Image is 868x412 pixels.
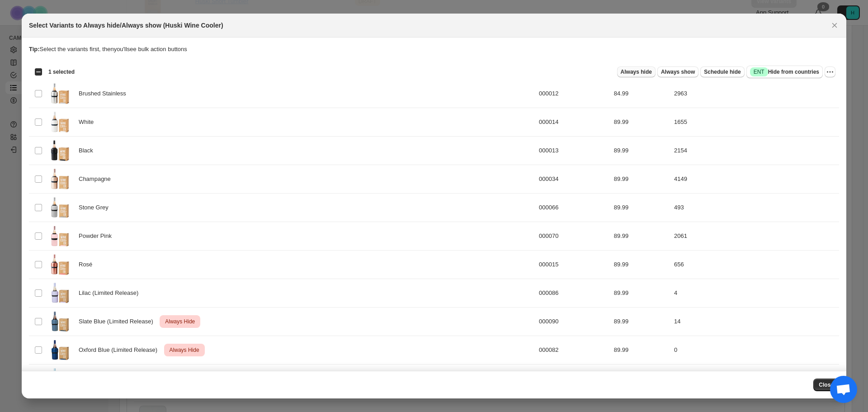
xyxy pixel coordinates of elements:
[611,251,671,279] td: 89.99
[657,66,698,77] button: Always show
[49,225,71,247] img: winecooler1_pink.jpg
[671,165,839,194] td: 4149
[671,108,839,137] td: 1655
[536,365,611,393] td: 000078
[700,66,744,77] button: Schedule hide
[49,282,71,304] img: Lilac-WC.jpg
[79,346,162,355] span: Oxford Blue (Limited Release)
[79,118,99,127] span: White
[79,289,143,298] span: Lilac (Limited Release)
[49,196,71,219] img: winecooler1_grey_1.jpg
[79,232,117,241] span: Powder Pink
[825,66,835,77] button: More actions
[671,336,839,365] td: 0
[611,80,671,108] td: 84.99
[671,194,839,222] td: 493
[49,253,71,276] img: huski_wine-cooler_hero_rose_no-award_14032021_black.jpg
[79,89,131,98] span: Brushed Stainless
[671,251,839,279] td: 656
[671,80,839,108] td: 2963
[754,68,764,76] span: ENT
[536,108,611,137] td: 000014
[29,46,40,52] strong: Tip:
[661,68,695,76] span: Always show
[611,194,671,222] td: 89.99
[79,146,98,155] span: Black
[536,165,611,194] td: 000034
[671,308,839,336] td: 14
[813,379,839,391] button: Close
[617,66,656,77] button: Always hide
[29,45,839,54] p: Select the variants first, then you'll see bulk action buttons
[79,317,158,326] span: Slate Blue (Limited Release)
[611,336,671,365] td: 89.99
[671,222,839,251] td: 2061
[79,260,97,269] span: Rosé
[536,194,611,222] td: 000066
[49,111,71,133] img: Wine_Cooler_4.jpg
[671,137,839,165] td: 2154
[163,316,197,327] span: Always Hide
[49,367,71,390] img: Blue_Collection_Box_Clear_Cut_-_Wine_Cooler_-_Glacier_Blue_-_001.jpg
[611,222,671,251] td: 89.99
[536,308,611,336] td: 000090
[49,139,71,162] img: Wine_Cooler_6.jpg
[536,336,611,365] td: 000082
[536,279,611,308] td: 000086
[611,279,671,308] td: 89.99
[536,222,611,251] td: 000070
[611,365,671,393] td: 89.99
[611,108,671,137] td: 89.99
[49,168,71,190] img: huski_products_wine-cooler_champagne_black.jpg
[746,66,823,78] button: SuccessENTHide from countries
[536,80,611,108] td: 000012
[49,339,71,361] img: Blue_Collection_Box_Clear_Cut_-_Wine_Cooler_-_Oxford_Blue_-_001.jpg
[828,19,841,32] button: Close
[536,137,611,165] td: 000013
[819,381,834,388] span: Close
[671,365,839,393] td: 0
[79,203,113,212] span: Stone Grey
[29,21,223,30] h2: Select Variants to Always hide/Always show (Huski Wine Cooler)
[671,279,839,308] td: 4
[49,82,71,105] img: huski_wine-cooler_hero_brushed-stainless_no-award_14032021-black.jpg
[168,345,201,355] span: Always Hide
[79,175,116,184] span: Champagne
[536,251,611,279] td: 000015
[704,68,741,76] span: Schedule hide
[750,67,819,76] span: Hide from countries
[611,137,671,165] td: 89.99
[49,310,71,333] img: WC.png
[48,68,75,76] span: 1 selected
[621,68,652,76] span: Always hide
[830,376,857,403] a: Open chat
[611,308,671,336] td: 89.99
[611,165,671,194] td: 89.99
